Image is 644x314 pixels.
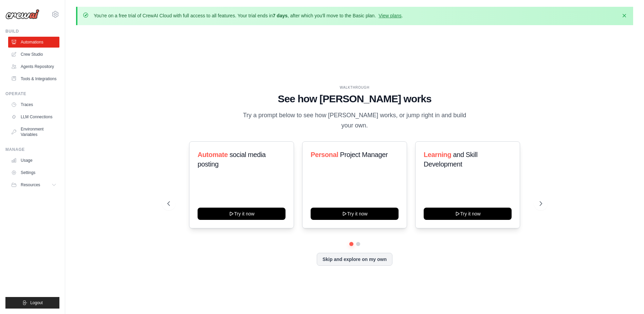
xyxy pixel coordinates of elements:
[610,281,644,314] iframe: Chat Widget
[198,151,228,158] span: Automate
[8,73,59,84] a: Tools & Integrations
[8,99,59,110] a: Traces
[198,208,286,220] button: Try it now
[8,49,59,60] a: Crew Studio
[311,151,338,158] span: Personal
[340,151,388,158] span: Project Manager
[94,12,403,19] p: You're on a free trial of CrewAI Cloud with full access to all features. Your trial ends in , aft...
[8,167,59,178] a: Settings
[273,13,288,18] strong: 7 days
[424,151,477,168] span: and Skill Development
[317,253,392,266] button: Skip and explore on my own
[8,111,59,122] a: LLM Connections
[198,151,266,168] span: social media posting
[424,208,512,220] button: Try it now
[167,93,542,105] h1: See how [PERSON_NAME] works
[8,179,59,190] button: Resources
[5,297,59,309] button: Logout
[8,124,59,140] a: Environment Variables
[8,155,59,166] a: Usage
[311,208,399,220] button: Try it now
[241,110,469,130] p: Try a prompt below to see how [PERSON_NAME] works, or jump right in and build your own.
[167,85,542,90] div: WALKTHROUGH
[5,29,59,34] div: Build
[5,9,39,19] img: Logo
[424,151,451,158] span: Learning
[8,37,59,48] a: Automations
[8,61,59,72] a: Agents Repository
[5,91,59,97] div: Operate
[30,300,43,306] span: Logout
[21,182,40,188] span: Resources
[5,147,59,152] div: Manage
[379,13,401,18] a: View plans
